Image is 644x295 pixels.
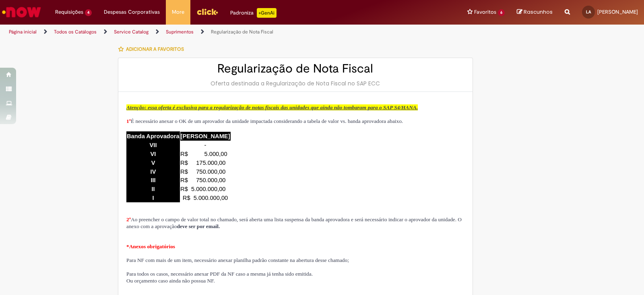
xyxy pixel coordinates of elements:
a: Service Catalog [114,29,149,35]
span: [PERSON_NAME] [597,8,638,15]
span: Requisições [55,8,83,16]
td: IV [126,167,180,176]
span: Ou orçamento caso ainda não possua NF. [126,278,215,284]
span: 4 [85,9,92,16]
span: More [172,8,184,16]
td: V [126,158,180,167]
ul: Trilhas de página [6,25,423,39]
span: É necessário anexar o OK de um aprovador da unidade impactada considerando a tabela de valor vs. ... [126,118,403,124]
td: II [126,185,180,193]
div: Oferta destinada a Regularização de Nota Fiscal no SAP ECC [126,79,464,87]
span: *Anexos obrigatórios [126,243,175,249]
span: 1º [126,118,131,124]
h2: Regularização de Nota Fiscal [126,62,464,75]
span: LA [586,9,591,15]
p: +GenAi [257,8,277,18]
td: I [126,193,180,202]
td: R$ 750.000,00 [180,176,231,185]
span: 6 [498,9,505,16]
td: R$ 5.000.000,00 [180,185,231,193]
span: Para todos os casos, necessário anexar PDF da NF caso a mesma já tenha sido emitida. [126,271,313,277]
div: Padroniza [230,8,277,18]
td: R$ 175.000,00 [180,158,231,167]
span: Favoritos [474,8,496,16]
td: R$ 5.000,00 [180,150,231,158]
td: VII [126,141,180,150]
span: Atenção: essa oferta é exclusiva para a regularização de notas fiscais das unidades que ainda não... [126,104,418,110]
td: VI [126,150,180,158]
a: Todos os Catálogos [54,29,97,35]
strong: deve ser por email. [177,223,220,229]
img: click_logo_yellow_360x200.png [196,6,218,18]
span: Ao preencher o campo de valor total no chamado, será aberta uma lista suspensa da banda aprovador... [126,216,462,229]
td: [PERSON_NAME] [180,131,231,140]
span: Despesas Corporativas [104,8,160,16]
span: Rascunhos [524,8,553,16]
a: Regularização de Nota Fiscal [211,29,273,35]
a: Página inicial [9,29,37,35]
td: R$ 750.000,00 [180,167,231,176]
a: Suprimentos [166,29,194,35]
img: ServiceNow [1,4,42,20]
span: 2º [126,216,131,222]
td: - [180,141,231,150]
td: R$ 5.000.000,00 [180,193,231,202]
button: Adicionar a Favoritos [118,41,188,58]
td: III [126,176,180,185]
span: Adicionar a Favoritos [126,46,184,52]
a: Rascunhos [517,8,553,16]
td: Banda Aprovadora [126,131,180,140]
span: Para NF com mais de um item, necessário anexar planilha padrão constante na abertura desse chamado; [126,257,349,263]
